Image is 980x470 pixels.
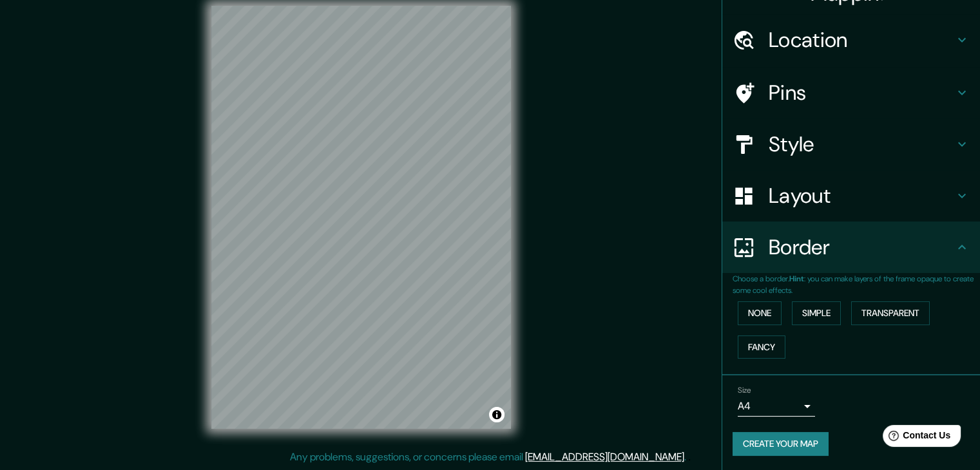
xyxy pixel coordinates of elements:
button: Create your map [733,432,829,456]
h4: Layout [769,183,954,209]
div: Pins [722,67,980,118]
button: Fancy [738,335,785,359]
p: Choose a border. : you can make layers of the frame opaque to create some cool effects. [733,273,980,296]
div: Location [722,14,980,66]
div: Layout [722,170,980,221]
h4: Pins [769,80,954,106]
h4: Style [769,131,954,157]
button: Toggle attribution [489,407,504,422]
p: Any problems, suggestions, or concerns please email . [290,449,686,465]
b: Hint [789,274,804,284]
label: Size [738,385,751,396]
div: . [688,449,691,465]
button: Transparent [851,301,930,325]
div: Border [722,221,980,273]
div: . [686,449,688,465]
canvas: Map [211,6,511,429]
iframe: Help widget launcher [865,420,966,456]
button: Simple [792,301,841,325]
h4: Border [769,234,954,260]
button: None [738,301,782,325]
a: [EMAIL_ADDRESS][DOMAIN_NAME] [525,450,684,464]
div: Style [722,118,980,170]
div: A4 [738,396,815,417]
h4: Location [769,27,954,53]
